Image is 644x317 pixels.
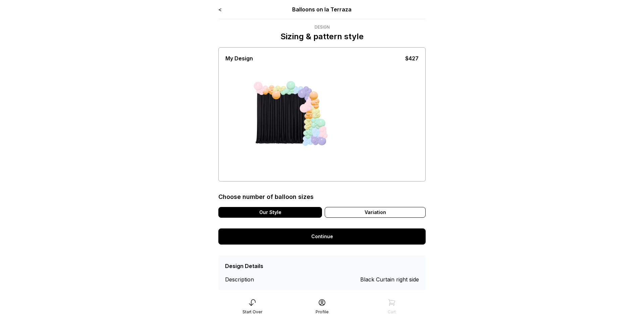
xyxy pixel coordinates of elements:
div: $427 [405,54,419,62]
div: Design Details [225,262,263,270]
div: Choose number of balloon sizes [218,192,314,202]
div: Our Style [218,207,322,218]
div: Design [280,24,364,30]
div: Balloons on la Terraza [260,5,384,13]
div: Black Curtain right side [360,275,419,283]
p: Sizing & pattern style [280,31,364,42]
a: < [218,6,222,13]
div: Start Over [243,309,262,315]
div: Description [225,275,274,283]
div: Cart [388,309,396,315]
div: My Design [225,54,253,62]
div: Variation [325,207,426,218]
div: Profile [316,309,329,315]
a: Continue [218,228,426,245]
